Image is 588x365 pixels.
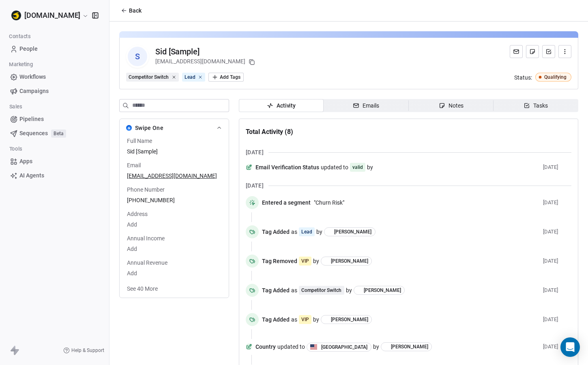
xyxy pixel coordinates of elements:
a: People [6,42,103,56]
span: Entered a segment [262,199,311,207]
span: Workflows [19,73,46,81]
span: Add [127,269,221,277]
span: Tag Added [262,315,290,324]
span: Tag Added [262,228,290,236]
span: Tag Removed [262,257,297,265]
span: by [316,228,322,236]
div: [PERSON_NAME] [334,229,371,235]
div: Emails [353,102,379,110]
span: [DATE] [543,258,571,264]
span: [DATE] [543,343,571,350]
span: by [367,163,373,171]
span: "Churn Risk" [314,199,344,207]
img: A [322,317,328,323]
span: by [313,315,319,324]
button: See 40 More [122,281,163,296]
span: by [346,286,352,294]
div: Tasks [524,102,548,110]
span: Beta [51,130,66,138]
span: Pipelines [19,115,44,123]
button: Back [116,3,146,18]
span: [DATE] [246,181,264,190]
a: SequencesBeta [6,127,103,140]
span: People [19,45,38,53]
a: Apps [6,155,103,168]
span: Total Activity (8) [246,128,293,136]
span: Sales [6,101,26,113]
div: Swipe OneSwipe One [120,137,229,298]
a: Help & Support [63,347,104,354]
span: Apps [19,157,32,166]
div: Open Intercom Messenger [560,337,580,357]
span: S [128,47,147,66]
span: Email Verification Status [255,163,319,171]
span: by [373,343,379,351]
span: as [291,315,297,324]
span: [DATE] [543,164,571,171]
button: [DOMAIN_NAME] [10,9,86,22]
div: [GEOGRAPHIC_DATA] [321,344,368,350]
div: valid [352,163,363,171]
a: Workflows [6,70,103,84]
span: Country [255,343,276,351]
button: Swipe OneSwipe One [120,119,229,137]
span: AI Agents [19,171,44,180]
span: [DATE] [246,148,264,156]
div: [PERSON_NAME] [331,258,368,264]
span: Add [127,245,221,253]
span: [DATE] [543,199,571,206]
img: A [355,287,361,294]
a: Campaigns [6,84,103,98]
img: A [322,258,328,264]
img: Logo%20Betterworks%20ID%20512p%20circle.png [11,11,21,20]
div: [EMAIL_ADDRESS][DOMAIN_NAME] [155,57,257,67]
span: Annual Revenue [125,259,169,267]
img: A [326,229,332,235]
span: [DOMAIN_NAME] [24,10,80,21]
div: VIP [301,316,309,323]
span: updated to [321,163,348,171]
div: Qualifying [544,74,567,80]
span: Help & Support [71,347,104,354]
div: Competitor Switch [129,73,169,81]
span: Email [125,161,142,169]
span: as [291,286,297,294]
span: Add [127,220,221,229]
img: Swipe One [126,125,132,131]
span: Tag Added [262,286,290,294]
div: Notes [439,102,464,110]
div: Lead [185,73,195,81]
span: Sid [Sample] [127,147,221,156]
span: Annual Income [125,234,166,242]
button: Add Tags [208,73,244,82]
span: [DATE] [543,287,571,294]
span: [DATE] [543,229,571,235]
span: updated to [277,343,305,351]
span: Tools [6,143,26,155]
span: [EMAIL_ADDRESS][DOMAIN_NAME] [127,172,221,180]
span: Contacts [5,30,34,43]
span: as [291,228,297,236]
div: Sid [Sample] [155,46,257,57]
span: Back [129,6,142,15]
img: A [382,344,388,350]
div: [PERSON_NAME] [364,287,401,293]
div: [PERSON_NAME] [331,317,368,322]
span: Full Name [125,137,154,145]
span: Sequences [19,129,48,138]
div: Competitor Switch [301,287,342,294]
span: Status: [514,73,532,82]
div: [PERSON_NAME] [391,344,428,350]
div: VIP [301,257,309,265]
span: Marketing [5,58,36,71]
span: Phone Number [125,186,166,194]
span: by [313,257,319,265]
div: Lead [301,228,312,235]
span: Swipe One [135,124,163,132]
span: Address [125,210,149,218]
a: AI Agents [6,169,103,182]
span: Campaigns [19,87,49,95]
span: [PHONE_NUMBER] [127,196,221,204]
a: Pipelines [6,112,103,126]
span: [DATE] [543,316,571,323]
